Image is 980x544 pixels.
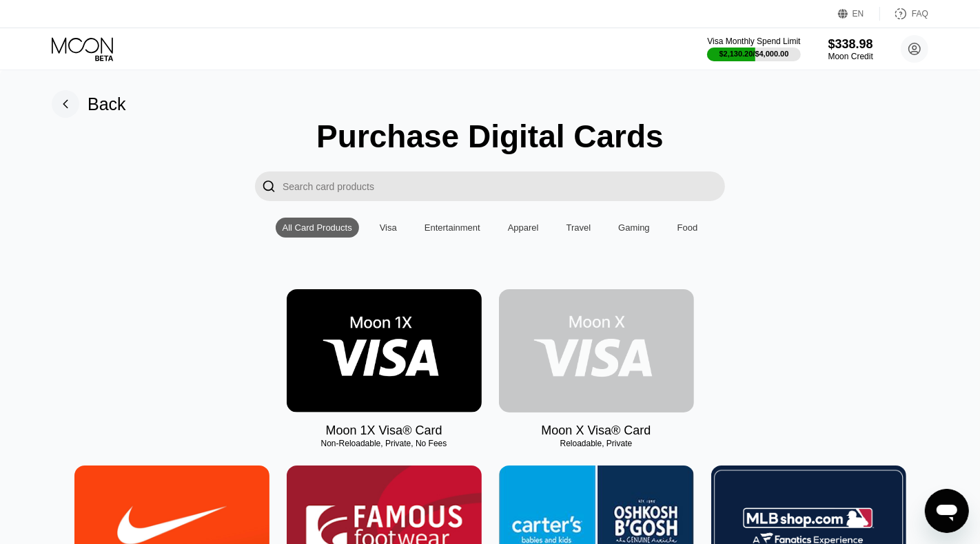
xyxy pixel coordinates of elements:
div: Travel [560,218,598,238]
div: Apparel [508,222,539,233]
input: Search card products [283,171,725,201]
div: Back [52,90,126,118]
div: Visa [373,218,404,238]
div: Apparel [501,218,546,238]
div: Entertainment [418,218,487,238]
div: $338.98 [828,37,873,52]
div: EN [853,9,864,19]
div: FAQ [880,7,928,21]
div: All Card Products [283,222,352,233]
div: Gaming [611,218,657,238]
div: Travel [566,222,591,233]
div: Entertainment [425,222,480,233]
div: Visa Monthly Spend Limit [707,36,800,46]
div: EN [838,7,880,21]
div:  [262,178,276,194]
div: Non-Reloadable, Private, No Fees [287,439,482,448]
div:  [255,171,283,201]
div: Back [88,94,126,114]
div: $2,130.20 / $4,000.00 [719,50,789,58]
div: Moon 1X Visa® Card [325,423,442,438]
div: Reloadable, Private [499,439,694,448]
div: Gaming [618,222,650,233]
div: Food [677,222,698,233]
div: Moon Credit [828,52,873,61]
iframe: Кнопка запуска окна обмена сообщениями [925,489,969,533]
div: Visa [380,222,397,233]
div: Moon X Visa® Card [541,423,651,438]
div: $338.98Moon Credit [828,37,873,61]
div: Purchase Digital Cards [316,118,664,155]
div: Visa Monthly Spend Limit$2,130.20/$4,000.00 [707,36,800,61]
div: FAQ [912,9,928,19]
div: All Card Products [276,218,359,238]
div: Food [671,218,705,238]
